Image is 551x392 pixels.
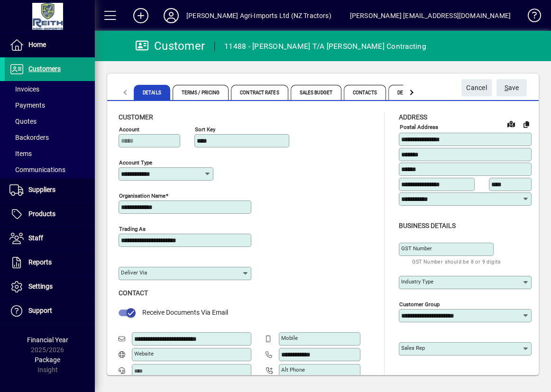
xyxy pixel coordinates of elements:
span: Items [9,150,32,157]
mat-label: GST Number [401,245,432,252]
mat-label: Account Type [119,159,152,166]
span: Cancel [466,80,487,96]
a: Suppliers [5,178,95,202]
span: Details [134,85,170,100]
mat-label: Sales rep [401,345,425,351]
button: Copy to Delivery address [519,117,534,132]
span: Delivery Addresses [388,85,455,100]
span: Products [28,210,55,218]
a: Products [5,202,95,226]
a: Home [5,33,95,57]
div: Customer [135,38,205,54]
div: 11488 - [PERSON_NAME] T/A [PERSON_NAME] Contracting [224,39,426,54]
span: Financial Year [27,336,68,344]
a: Invoices [5,81,95,97]
span: Customer [119,113,153,121]
span: Contact [119,289,148,297]
mat-label: Customer group [399,301,440,307]
span: Home [28,41,46,48]
a: View on map [504,116,519,131]
button: Profile [156,7,186,24]
mat-label: Deliver via [121,269,147,276]
span: ave [505,80,519,96]
mat-label: Sort key [195,126,215,133]
span: Settings [28,283,53,290]
span: S [505,84,508,91]
a: Reports [5,251,95,274]
span: Suppliers [28,186,55,193]
span: Staff [28,234,43,242]
span: Backorders [9,134,49,141]
button: Cancel [461,79,492,96]
span: Payments [9,101,45,109]
a: Payments [5,97,95,113]
span: Contract Rates [231,85,288,100]
span: Support [28,307,52,314]
mat-hint: GST Number should be 8 or 9 digits [412,256,501,267]
span: Sales Budget [291,85,341,100]
button: Save [496,79,527,96]
mat-label: Website [134,350,154,357]
span: Business details [399,222,456,229]
mat-label: Organisation name [119,192,165,199]
span: Address [399,113,427,121]
span: Terms / Pricing [173,85,229,100]
button: Add [126,7,156,24]
span: Reports [28,258,52,266]
a: Settings [5,275,95,299]
a: Communications [5,162,95,178]
mat-label: Industry type [401,278,433,285]
span: Package [35,356,60,364]
mat-label: Trading as [119,226,146,232]
span: Customers [28,65,61,73]
span: Invoices [9,85,39,93]
a: Knowledge Base [520,2,539,33]
div: [PERSON_NAME] Agri-Imports Ltd (NZ Tractors) [186,8,331,23]
div: [PERSON_NAME] [EMAIL_ADDRESS][DOMAIN_NAME] [350,8,511,23]
span: Contacts [344,85,386,100]
mat-label: Alt Phone [281,366,305,373]
a: Support [5,299,95,323]
a: Staff [5,227,95,250]
span: Receive Documents Via Email [142,309,228,316]
span: Communications [9,166,65,173]
a: Backorders [5,129,95,146]
span: Quotes [9,118,37,125]
a: Items [5,146,95,162]
a: Quotes [5,113,95,129]
mat-label: Mobile [281,335,298,341]
mat-label: Account [119,126,139,133]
